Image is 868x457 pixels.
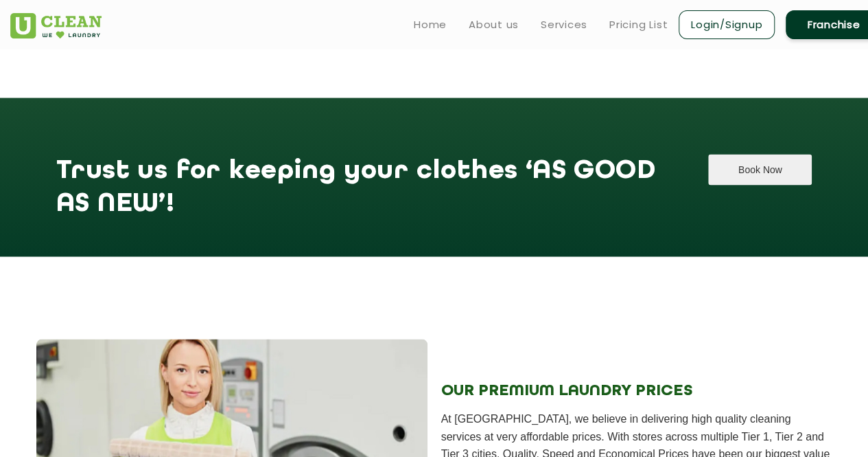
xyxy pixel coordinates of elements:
[441,381,832,399] h2: OUR PREMIUM LAUNDRY PRICES
[541,16,587,33] a: Services
[708,154,812,185] button: Book Now
[469,16,519,33] a: About us
[609,16,668,33] a: Pricing List
[679,10,775,39] a: Login/Signup
[56,154,677,200] h1: Trust us for keeping your clothes ‘AS GOOD AS NEW’!
[414,16,447,33] a: Home
[10,13,102,38] img: UClean Laundry and Dry Cleaning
